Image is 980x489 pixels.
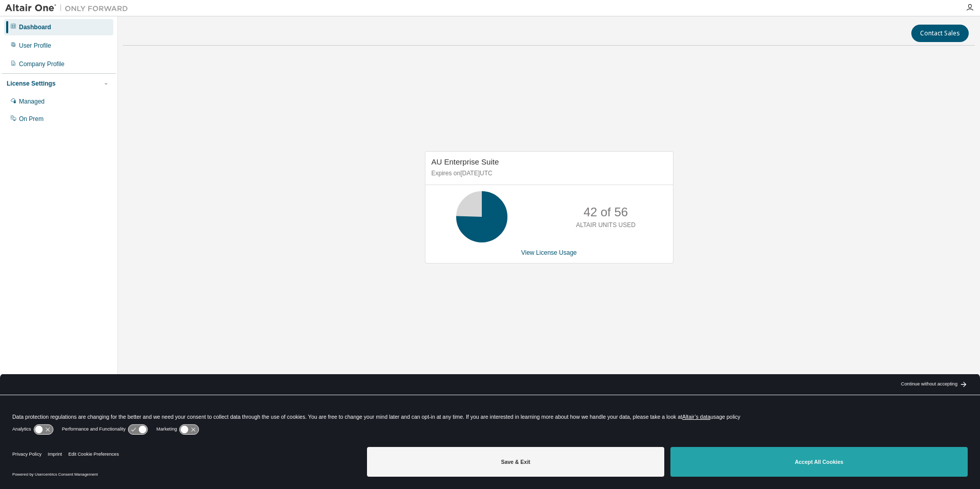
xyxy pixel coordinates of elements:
[432,157,499,166] span: AU Enterprise Suite
[432,169,664,178] p: Expires on [DATE] UTC
[19,115,44,123] div: On Prem
[7,79,55,88] div: License Settings
[521,249,577,256] a: View License Usage
[19,97,45,106] div: Managed
[576,221,636,230] p: ALTAIR UNITS USED
[5,3,133,13] img: Altair One
[19,60,65,68] div: Company Profile
[583,203,628,221] p: 42 of 56
[19,23,51,31] div: Dashboard
[911,25,969,42] button: Contact Sales
[19,42,51,50] div: User Profile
